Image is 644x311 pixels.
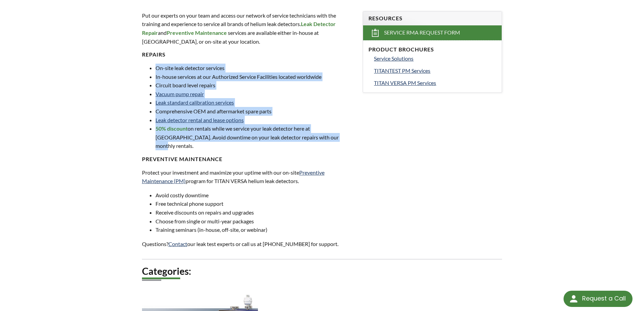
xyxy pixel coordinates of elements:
[156,99,234,106] a: Leak standard calibration services
[568,293,579,304] img: round button
[142,156,355,163] h4: Preventive maintenance
[167,29,227,36] strong: Preventive Maintenance
[156,199,355,208] li: Free technical phone support
[168,241,187,247] a: Contact
[374,55,413,62] span: Service Solutions
[564,291,633,307] div: Request a Call
[142,265,502,277] h2: Categories:
[142,51,355,58] h4: Repairs
[374,80,436,86] span: TITAN VERSA PM Services
[156,72,355,81] li: In-house services at our Authorized Service Facilities located worldwide
[156,117,244,123] a: Leak detector rental and lease options
[368,46,496,53] h4: Product Brochures
[374,54,496,63] a: Service Solutions
[156,225,355,234] li: Training seminars (in-house, off-site, or webinar)
[156,208,355,217] li: Receive discounts on repairs and upgrades
[156,124,355,150] li: on rentals while we service your leak detector here at [GEOGRAPHIC_DATA]. Avoid downtime on your ...
[156,125,188,132] strong: 50% discount
[142,11,355,46] p: Put our experts on your team and access our network of service technicians with the training and ...
[156,81,355,90] li: Circuit board level repairs
[142,21,336,36] strong: Leak Detector Repair
[142,240,355,248] p: Questions? our leak test experts or call us at [PHONE_NUMBER] for support.
[156,217,355,226] li: Choose from single or multi-year packages
[363,25,502,40] a: Service RMA Request Form
[156,107,355,116] li: Comprehensive OEM and aftermarket spare parts
[142,168,355,185] p: Protect your investment and maximize your uptime with our on-site program for TITAN VERSA helium ...
[582,291,626,306] div: Request a Call
[156,191,355,200] li: Avoid costly downtime
[156,91,204,97] a: Vacuum pump repair
[156,64,355,72] li: On-site leak detector services
[384,29,460,36] span: Service RMA Request Form
[368,15,496,22] h4: Resources
[374,66,496,75] a: TITANTEST PM Services
[374,67,430,74] span: TITANTEST PM Services
[374,79,496,87] a: TITAN VERSA PM Services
